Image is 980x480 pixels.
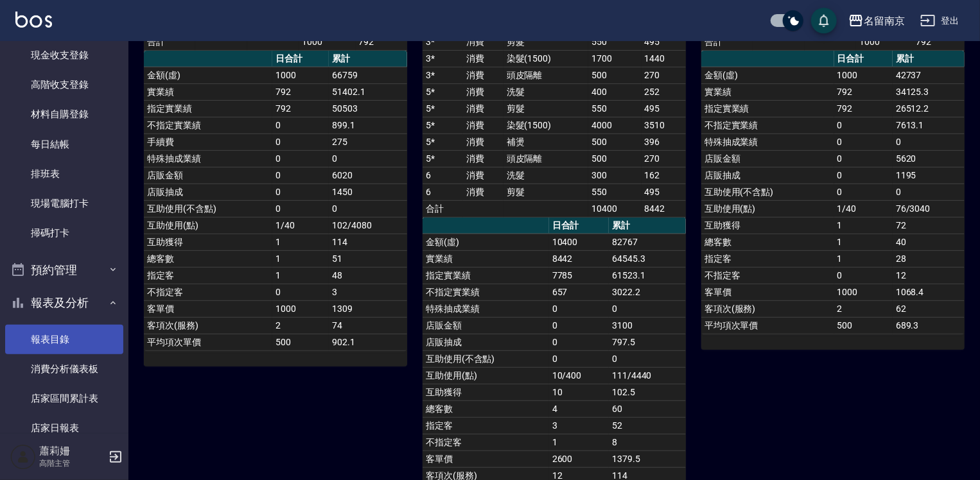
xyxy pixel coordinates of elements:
[5,130,123,159] a: 每日結帳
[423,250,549,267] td: 實業績
[463,150,503,167] td: 消費
[329,234,407,250] td: 114
[843,8,910,34] button: 名留南京
[834,150,893,167] td: 0
[588,167,642,184] td: 300
[5,70,123,99] a: 高階收支登錄
[463,50,503,67] td: 消費
[588,50,642,67] td: 1700
[5,253,123,287] button: 預約管理
[549,267,609,284] td: 7785
[329,250,407,267] td: 51
[834,234,893,250] td: 1
[913,33,965,50] td: 792
[329,300,407,317] td: 1309
[503,184,588,200] td: 剪髮
[503,133,588,150] td: 補燙
[893,133,965,150] td: 0
[272,83,329,100] td: 792
[701,200,834,217] td: 互助使用(點)
[329,100,407,117] td: 50503
[588,133,642,150] td: 500
[144,284,272,300] td: 不指定客
[272,334,329,350] td: 500
[272,133,329,150] td: 0
[423,300,549,317] td: 特殊抽成業績
[834,200,893,217] td: 1/40
[609,250,686,267] td: 64545.3
[893,200,965,217] td: 76/3040
[144,267,272,284] td: 指定客
[893,184,965,200] td: 0
[856,33,913,50] td: 1000
[503,33,588,50] td: 剪髮
[549,300,609,317] td: 0
[701,250,834,267] td: 指定客
[893,267,965,284] td: 12
[329,150,407,167] td: 0
[834,133,893,150] td: 0
[701,83,834,100] td: 實業績
[329,284,407,300] td: 3
[15,12,52,28] img: Logo
[272,217,329,234] td: 1/40
[588,150,642,167] td: 500
[834,217,893,234] td: 1
[893,217,965,234] td: 72
[893,67,965,83] td: 42737
[272,267,329,284] td: 1
[329,217,407,234] td: 102/4080
[642,100,686,117] td: 495
[701,51,965,334] table: a dense table
[272,117,329,133] td: 0
[549,317,609,334] td: 0
[272,300,329,317] td: 1000
[423,384,549,400] td: 互助獲得
[423,367,549,384] td: 互助使用(點)
[144,217,272,234] td: 互助使用(點)
[144,250,272,267] td: 總客數
[463,133,503,150] td: 消費
[549,234,609,250] td: 10400
[463,184,503,200] td: 消費
[834,100,893,117] td: 792
[272,250,329,267] td: 1
[5,189,123,218] a: 現場電腦打卡
[834,184,893,200] td: 0
[701,117,834,133] td: 不指定實業績
[609,284,686,300] td: 3022.2
[272,234,329,250] td: 1
[144,167,272,184] td: 店販金額
[549,218,609,234] th: 日合計
[701,67,834,83] td: 金額(虛)
[503,167,588,184] td: 洗髮
[642,150,686,167] td: 270
[701,217,834,234] td: 互助獲得
[588,100,642,117] td: 550
[5,413,123,443] a: 店家日報表
[701,317,834,334] td: 平均項次單價
[423,284,549,300] td: 不指定實業績
[642,50,686,67] td: 1440
[272,317,329,334] td: 2
[701,33,753,50] td: 合計
[609,334,686,350] td: 797.5
[423,350,549,367] td: 互助使用(不含點)
[423,317,549,334] td: 店販金額
[549,384,609,400] td: 10
[588,184,642,200] td: 550
[144,317,272,334] td: 客項次(服務)
[423,200,463,217] td: 合計
[642,33,686,50] td: 495
[423,417,549,434] td: 指定客
[144,184,272,200] td: 店販抽成
[893,284,965,300] td: 1068.4
[5,325,123,354] a: 報表目錄
[893,300,965,317] td: 62
[549,350,609,367] td: 0
[329,51,407,67] th: 累計
[503,117,588,133] td: 染髮(1500)
[272,150,329,167] td: 0
[834,167,893,184] td: 0
[144,150,272,167] td: 特殊抽成業績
